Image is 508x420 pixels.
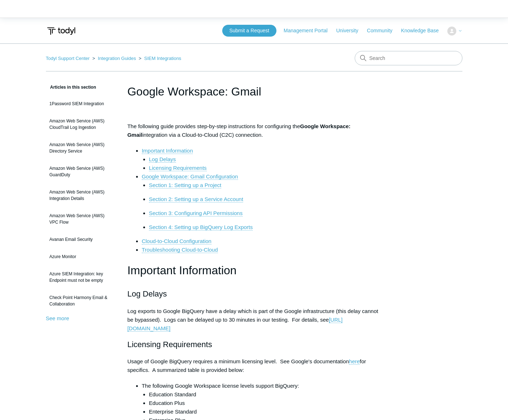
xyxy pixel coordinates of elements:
[367,27,400,34] a: Community
[46,233,117,246] a: Avanan Email Security
[127,307,381,333] p: Log exports to Google BigQuery have a delay which is part of the Google infrastructure (this dela...
[98,56,136,61] a: Integration Guides
[284,27,335,34] a: Management Portal
[355,51,462,65] input: Search
[149,196,243,202] a: Section 2: Setting up a Service Account
[222,25,276,37] a: Submit a Request
[349,358,360,365] a: here
[46,138,117,158] a: Amazon Web Service (AWS) Directory Service
[149,224,253,230] a: Section 4: Setting up BigQuery Log Exports
[127,261,381,280] h1: Important Information
[401,27,446,34] a: Knowledge Base
[142,238,211,244] a: Cloud-to-Cloud Configuration
[46,114,117,134] a: Amazon Web Service (AWS) CloudTrail Log Ingestion
[149,156,176,163] a: Log Delays
[91,56,137,61] li: Integration Guides
[142,173,238,180] a: Google Workspace: Gmail Configuration
[46,85,96,90] span: Articles in this section
[142,247,218,253] a: Troubleshooting Cloud-to-Cloud
[149,182,222,188] a: Section 1: Setting up a Project
[336,27,365,34] a: University
[142,148,193,154] a: Important Information
[46,315,69,321] a: See more
[149,399,381,407] li: Education Plus
[46,162,117,182] a: Amazon Web Service (AWS) GuardDuty
[46,250,117,263] a: Azure Monitor
[46,267,117,287] a: Azure SIEM Integration: key Endpoint must not be empty
[127,317,343,332] a: [URL][DOMAIN_NAME]
[127,288,381,300] h2: Log Delays
[127,357,381,374] p: Usage of Google BigQuery requires a minimum licensing level. See Google's documentation for speci...
[127,338,381,351] h2: Licensing Requirements
[46,24,76,38] img: Todyl Support Center Help Center home page
[149,390,381,399] li: Education Standard
[127,83,381,100] h1: Google Workspace: Gmail
[149,165,207,171] a: Licensing Requirements
[46,56,90,61] a: Todyl Support Center
[127,123,351,138] span: The following guide provides step-by-step instructions for configuring the integration via a Clou...
[46,185,117,205] a: Amazon Web Service (AWS) Integration Details
[137,56,181,61] li: SIEM Integrations
[149,407,381,416] li: Enterprise Standard
[144,56,181,61] a: SIEM Integrations
[46,97,117,111] a: 1Password SIEM Integration
[46,209,117,229] a: Amazon Web Service (AWS) VPC Flow
[46,56,91,61] li: Todyl Support Center
[149,210,243,216] a: Section 3: Configuring API Permissions
[46,291,117,311] a: Check Point Harmony Email & Collaboration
